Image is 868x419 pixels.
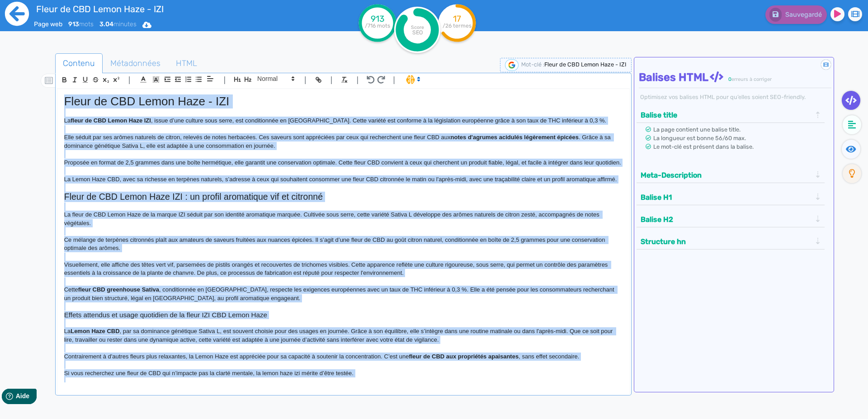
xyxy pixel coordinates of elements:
[71,328,119,334] strong: Lemon Haze CBD
[731,76,772,82] span: erreurs à corriger
[653,135,746,141] span: La longueur est bonne 56/60 max.
[128,74,131,86] span: |
[785,11,822,19] span: Sauvegardé
[638,168,824,183] div: Meta-Description
[64,133,623,150] p: Elle séduit par ses arômes naturels de citron, relevés de notes herbacées. Ces saveurs sont appré...
[638,234,824,249] div: Structure hn
[451,134,579,141] strong: notes d'agrumes acidulés légèrement épicées
[99,20,113,28] b: 3.04
[411,24,424,30] tspan: Score
[639,93,832,101] div: Optimisez vos balises HTML pour qu’elles soient SEO-friendly.
[64,117,623,125] p: La , issue d’une culture sous serre, est conditionnée en [GEOGRAPHIC_DATA]. Cette variété est con...
[34,20,62,28] span: Page web
[55,53,103,74] a: Contenu
[412,29,423,36] tspan: SEO
[638,212,824,227] div: Balise H2
[638,108,814,122] button: Balise title
[204,73,217,84] span: Aligment
[638,190,814,205] button: Balise H1
[64,211,623,227] p: La fleur de CBD Lemon Haze de la marque IZI séduit par son identité aromatique marquée. Cultivée ...
[46,7,60,14] span: Aide
[304,74,307,86] span: |
[505,59,519,71] img: google-serp-logo.png
[64,94,623,108] h1: Fleur de CBD Lemon Haze - IZI
[639,71,832,84] h4: Balises HTML
[64,327,623,344] p: La , par sa dominance génétique Sativa L, est souvent choisie pour des usages en journée. Grâce à...
[393,74,395,86] span: |
[330,74,333,86] span: |
[71,117,151,124] strong: fleur de CBD Lemon Haze IZI
[728,76,731,82] span: 0
[638,190,824,205] div: Balise H1
[638,168,814,183] button: Meta-Description
[653,126,741,133] span: La page contient une balise title.
[356,74,359,86] span: |
[453,14,461,24] tspan: 17
[64,175,623,184] p: La Lemon Haze CBD, avec sa richesse en terpènes naturels, s’adresse à ceux qui souhaitent consomm...
[64,236,623,253] p: Ce mélange de terpènes citronnés plaît aux amateurs de saveurs fruitées aux nuances épicées. Il s...
[653,143,754,150] span: Le mot-clé est présent dans la balise.
[169,51,204,75] span: HTML
[78,286,159,293] strong: fleur CBD greenhouse Sativa
[64,159,623,167] p: Proposée en format de 2,5 grammes dans une boîte hermétique, elle garantit une conservation optim...
[168,53,205,74] a: HTML
[443,23,472,29] tspan: /26 termes
[402,74,423,85] span: I.Assistant
[371,14,384,24] tspan: 913
[521,61,544,68] span: Mot-clé :
[365,23,390,29] tspan: /716 mots
[544,61,627,68] span: Fleur de CBD Lemon Haze - IZI
[34,2,294,16] input: title
[638,108,824,122] div: Balise title
[223,74,226,86] span: |
[765,5,827,24] button: Sauvegardé
[103,53,168,74] a: Métadonnées
[64,192,623,202] h2: Fleur de CBD Lemon Haze IZI : un profil aromatique vif et citronné
[103,51,168,75] span: Métadonnées
[638,212,814,227] button: Balise H2
[99,20,137,28] span: minutes
[409,353,519,360] strong: fleur de CBD aux propriétés apaisantes
[56,51,102,75] span: Contenu
[638,234,814,249] button: Structure hn
[64,311,623,319] h3: Effets attendus et usage quotidien de la fleur IZI CBD Lemon Haze
[68,20,79,28] b: 913
[64,261,623,278] p: Visuellement, elle affiche des têtes vert vif, parsemées de pistils orangés et recouvertes de tri...
[64,353,623,361] p: Contrairement à d'autres fleurs plus relaxantes, la Lemon Haze est appréciée pour sa capacité à s...
[64,286,623,302] p: Cette , conditionnée en [GEOGRAPHIC_DATA], respecte les exigences européennes avec un taux de THC...
[64,369,623,377] p: Si vous recherchez une fleur de CBD qui n’impacte pas la clarté mentale, la lemon haze izi mérite...
[68,20,94,28] span: mots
